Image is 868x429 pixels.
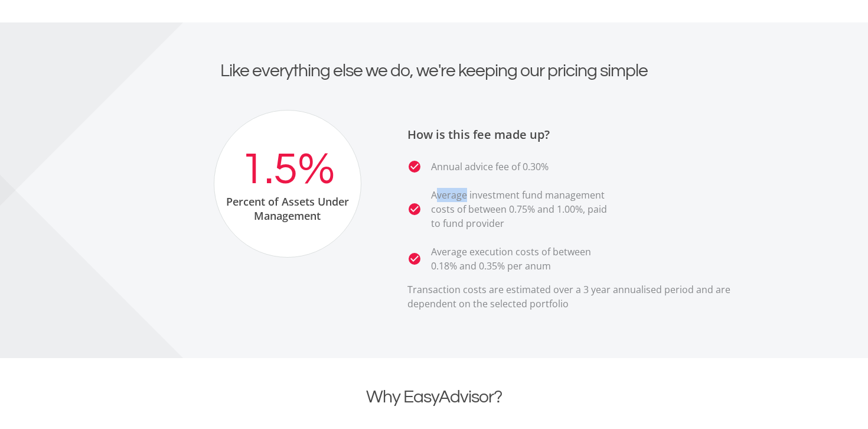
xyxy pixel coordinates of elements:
[106,386,762,408] h2: Why EasyAdvisor?
[407,202,422,216] i: check_circle
[431,188,614,230] p: Average investment fund management costs of between 0.75% and 1.00%, paid to fund provider
[431,245,614,273] p: Average execution costs of between 0.18% and 0.35% per anum
[407,252,422,266] i: check_circle
[214,194,361,223] div: Percent of Assets Under Management
[407,128,762,142] h3: How is this fee made up?
[407,160,422,174] i: check_circle
[431,160,549,174] p: Annual advice fee of 0.30%
[240,145,335,194] div: 1.5%
[407,282,762,311] p: Transaction costs are estimated over a 3 year annualised period and are dependent on the selected...
[106,60,762,82] h2: Like everything else we do, we're keeping our pricing simple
